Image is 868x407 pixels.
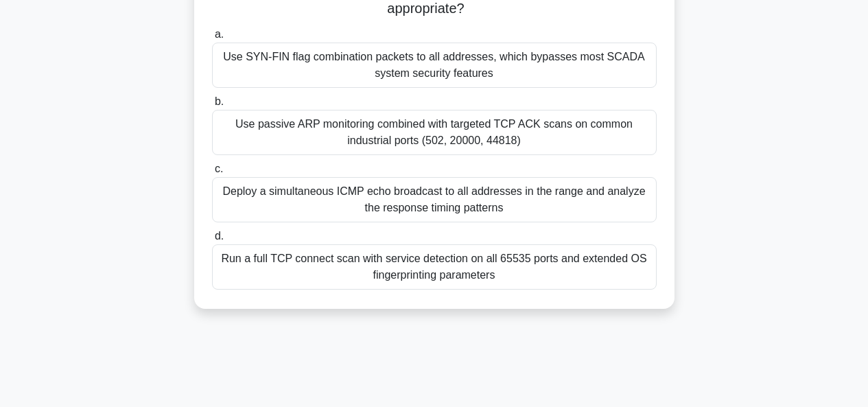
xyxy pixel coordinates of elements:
[215,230,224,242] span: d.
[212,244,657,290] div: Run a full TCP connect scan with service detection on all 65535 ports and extended OS fingerprint...
[212,110,657,155] div: Use passive ARP monitoring combined with targeted TCP ACK scans on common industrial ports (502, ...
[212,43,657,88] div: Use SYN-FIN flag combination packets to all addresses, which bypasses most SCADA system security ...
[212,177,657,222] div: Deploy a simultaneous ICMP echo broadcast to all addresses in the range and analyze the response ...
[215,95,224,107] span: b.
[215,163,223,174] span: c.
[215,28,224,40] span: a.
